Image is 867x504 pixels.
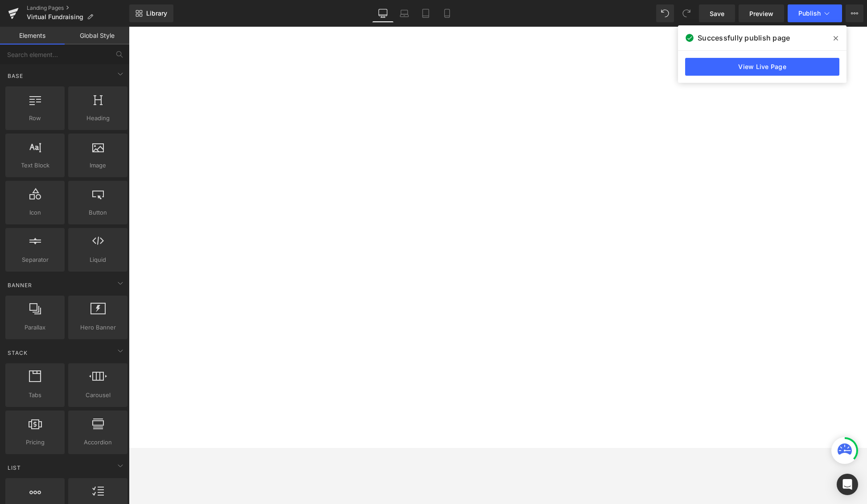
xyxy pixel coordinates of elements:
[129,4,173,22] a: New Library
[846,4,863,22] button: More
[8,438,62,447] span: Pricing
[7,349,29,357] span: Stack
[146,9,167,17] span: Library
[372,4,394,22] a: Desktop
[27,13,83,20] span: Virtual Fundraising
[65,27,129,45] a: Global Style
[71,208,125,217] span: Button
[7,72,24,80] span: Base
[798,10,821,17] span: Publish
[394,4,415,22] a: Laptop
[71,114,125,123] span: Heading
[788,4,842,22] button: Publish
[71,255,125,264] span: Liquid
[27,4,129,12] a: Landing Pages
[8,390,62,400] span: Tabs
[8,255,62,264] span: Separator
[71,323,125,332] span: Hero Banner
[415,4,436,22] a: Tablet
[71,390,125,400] span: Carousel
[739,4,784,22] a: Preview
[837,474,858,495] div: Open Intercom Messenger
[7,281,33,289] span: Banner
[656,4,674,22] button: Undo
[8,161,62,170] span: Text Block
[8,208,62,217] span: Icon
[7,463,22,472] span: List
[685,58,839,76] a: View Live Page
[436,4,458,22] a: Mobile
[749,9,773,18] span: Preview
[710,9,724,18] span: Save
[698,33,790,43] span: Successfully publish page
[71,161,125,170] span: Image
[8,323,62,332] span: Parallax
[678,4,695,22] button: Redo
[8,114,62,123] span: Row
[71,438,125,447] span: Accordion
